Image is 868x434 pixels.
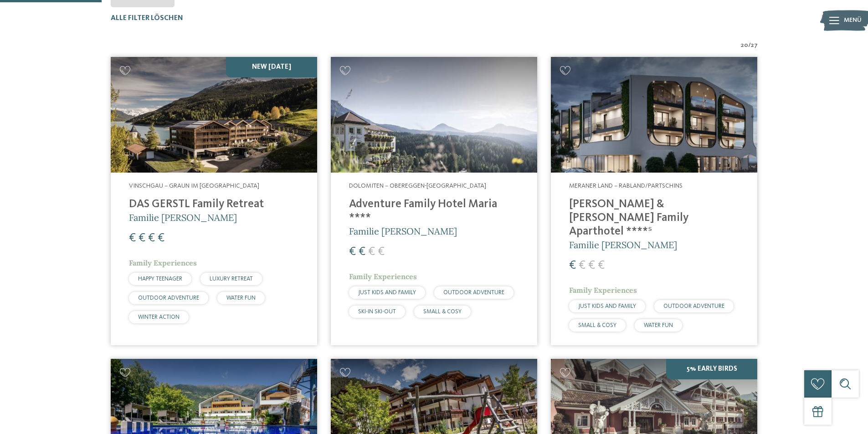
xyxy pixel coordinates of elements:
img: Adventure Family Hotel Maria **** [331,57,537,173]
a: Familienhotels gesucht? Hier findet ihr die besten! Meraner Land – Rabland/Partschins [PERSON_NAM... [551,57,757,345]
span: Meraner Land – Rabland/Partschins [569,183,683,189]
span: Family Experiences [129,258,197,267]
span: Alle Filter löschen [111,15,183,22]
span: SMALL & COSY [423,309,462,315]
span: € [579,260,586,271]
span: € [139,232,145,244]
span: / [748,41,751,50]
span: € [349,246,356,258]
span: OUTDOOR ADVENTURE [138,295,199,301]
span: LUXURY RETREAT [210,276,253,282]
span: OUTDOOR ADVENTURE [443,290,504,296]
h4: DAS GERSTL Family Retreat [129,198,299,211]
h4: [PERSON_NAME] & [PERSON_NAME] Family Aparthotel ****ˢ [569,198,739,239]
span: 20 [741,41,748,50]
span: € [368,246,375,258]
span: JUST KIDS AND FAMILY [358,290,416,296]
span: Dolomiten – Obereggen-[GEOGRAPHIC_DATA] [349,183,486,189]
span: WATER FUN [644,322,673,328]
span: Familie [PERSON_NAME] [349,225,457,237]
span: € [598,260,605,271]
img: Familienhotels gesucht? Hier findet ihr die besten! [551,57,757,173]
img: Familienhotels gesucht? Hier findet ihr die besten! [111,57,317,173]
span: JUST KIDS AND FAMILY [578,303,636,309]
span: € [569,260,576,271]
span: OUTDOOR ADVENTURE [663,303,724,309]
span: Vinschgau – Graun im [GEOGRAPHIC_DATA] [129,183,259,189]
span: € [148,232,155,244]
span: Family Experiences [569,286,637,295]
span: 27 [751,41,758,50]
span: WATER FUN [226,295,256,301]
span: € [378,246,385,258]
span: Family Experiences [349,272,417,281]
span: SKI-IN SKI-OUT [358,309,396,315]
a: Familienhotels gesucht? Hier findet ihr die besten! NEW [DATE] Vinschgau – Graun im [GEOGRAPHIC_D... [111,57,317,345]
span: SMALL & COSY [578,322,616,328]
span: WINTER ACTION [138,314,180,320]
span: € [359,246,365,258]
span: € [158,232,164,244]
span: € [588,260,595,271]
span: HAPPY TEENAGER [138,276,182,282]
span: € [129,232,136,244]
h4: Adventure Family Hotel Maria **** [349,198,519,225]
span: Familie [PERSON_NAME] [129,212,237,223]
span: Familie [PERSON_NAME] [569,239,677,250]
a: Familienhotels gesucht? Hier findet ihr die besten! Dolomiten – Obereggen-[GEOGRAPHIC_DATA] Adven... [331,57,537,345]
